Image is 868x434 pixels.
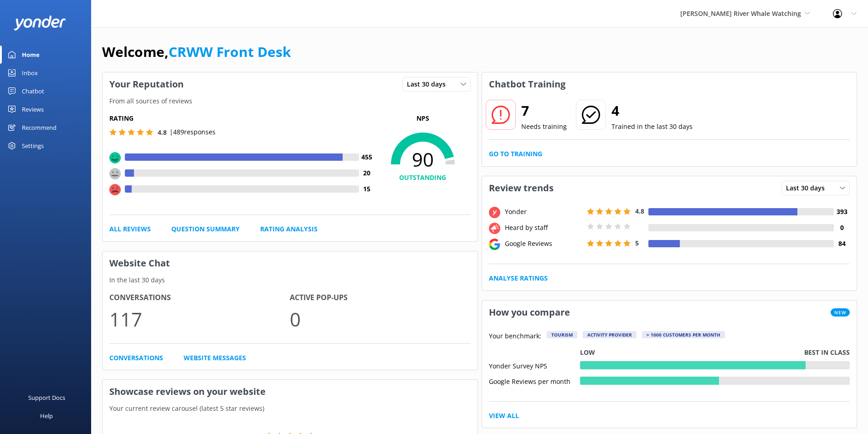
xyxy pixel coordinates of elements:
[407,79,451,89] span: Last 30 days
[103,251,478,275] h3: Website Chat
[22,82,44,100] div: Chatbot
[834,223,850,233] h4: 0
[22,118,56,137] div: Recommend
[171,224,240,234] a: Question Summary
[611,122,693,132] p: Trained in the last 30 days
[611,100,693,122] h2: 4
[22,46,40,64] div: Home
[359,152,375,162] h4: 455
[158,128,167,137] span: 4.8
[580,347,595,357] p: Low
[109,353,163,363] a: Conversations
[290,304,470,334] p: 0
[103,380,478,403] h3: Showcase reviews on your website
[359,168,375,178] h4: 20
[489,273,548,283] a: Analyse Ratings
[489,149,542,159] a: Go to Training
[680,9,801,18] span: [PERSON_NAME] River Whale Watching
[482,176,560,200] h3: Review trends
[109,113,375,123] h5: Rating
[482,72,572,96] h3: Chatbot Training
[489,361,580,369] div: Yonder Survey NPS
[786,183,830,193] span: Last 30 days
[521,122,567,132] p: Needs training
[109,224,151,234] a: All Reviews
[375,113,471,123] p: NPS
[635,207,644,215] span: 4.8
[489,331,541,342] p: Your benchmark:
[260,224,318,234] a: Rating Analysis
[28,388,65,407] div: Support Docs
[103,72,190,96] h3: Your Reputation
[489,411,519,421] a: View All
[102,41,291,63] h1: Welcome,
[375,173,471,183] h4: OUTSTANDING
[375,148,471,171] span: 90
[109,304,290,334] p: 117
[22,137,44,155] div: Settings
[503,207,585,217] div: Yonder
[583,331,637,338] div: Activity Provider
[169,127,216,137] p: | 489 responses
[503,239,585,249] div: Google Reviews
[834,207,850,217] h4: 393
[503,223,585,233] div: Heard by staff
[290,292,470,304] h4: Active Pop-ups
[109,292,290,304] h4: Conversations
[834,239,850,249] h4: 84
[831,308,850,317] span: New
[103,275,478,285] p: In the last 30 days
[22,100,44,118] div: Reviews
[489,377,580,385] div: Google Reviews per month
[184,353,246,363] a: Website Messages
[103,403,478,414] p: Your current review carousel (latest 5 star reviews)
[482,301,577,324] h3: How you compare
[547,331,577,338] div: Tourism
[635,239,639,247] span: 5
[642,331,725,338] div: > 1000 customers per month
[804,347,850,357] p: Best in class
[103,96,478,106] p: From all sources of reviews
[359,184,375,194] h4: 15
[14,15,66,31] img: yonder-white-logo.png
[169,42,291,61] a: CRWW Front Desk
[40,407,53,425] div: Help
[22,64,38,82] div: Inbox
[521,100,567,122] h2: 7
